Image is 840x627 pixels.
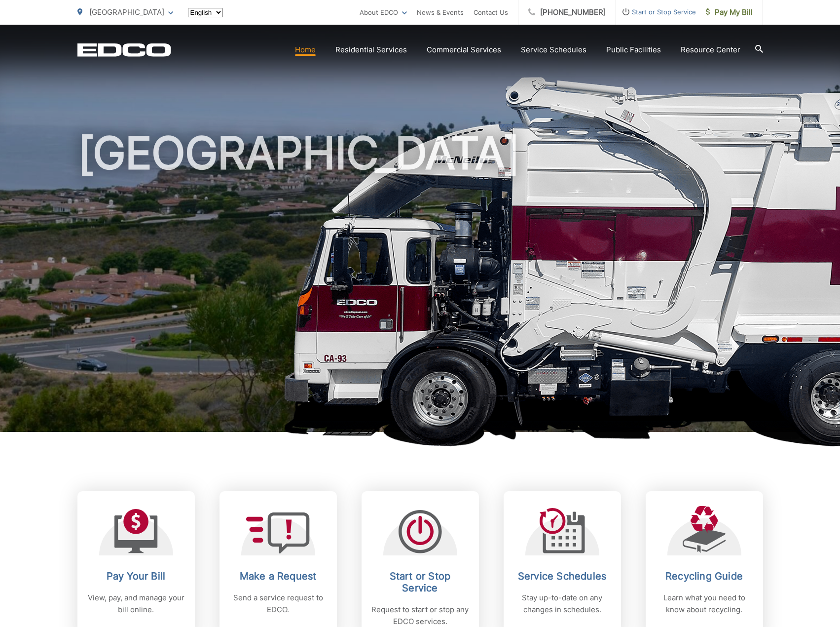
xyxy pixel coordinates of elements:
h2: Service Schedules [513,570,611,582]
h2: Pay Your Bill [87,570,185,582]
h1: [GEOGRAPHIC_DATA] [77,128,763,441]
p: Learn what you need to know about recycling. [656,592,753,616]
a: Resource Center [681,44,740,56]
a: Residential Services [335,44,407,56]
a: Service Schedules [521,44,586,56]
span: [GEOGRAPHIC_DATA] [89,7,164,17]
select: Select a language [188,8,223,17]
h2: Recycling Guide [656,570,753,582]
h2: Start or Stop Service [371,570,469,594]
p: Stay up-to-date on any changes in schedules. [513,592,611,616]
a: Contact Us [474,6,508,18]
a: Public Facilities [606,44,661,56]
p: Send a service request to EDCO. [229,592,327,616]
a: EDCD logo. Return to the homepage. [77,43,171,57]
a: About EDCO [360,6,407,18]
h2: Make a Request [229,570,327,582]
a: Commercial Services [427,44,501,56]
a: Home [295,44,316,56]
a: News & Events [417,6,464,18]
span: Pay My Bill [706,6,753,18]
p: View, pay, and manage your bill online. [87,592,185,616]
